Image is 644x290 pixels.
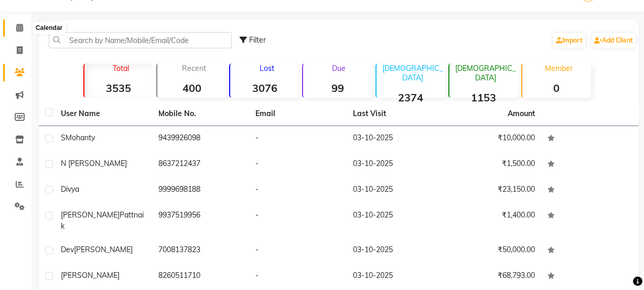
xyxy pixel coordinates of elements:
td: ₹23,150.00 [444,178,542,203]
p: [DEMOGRAPHIC_DATA] [381,64,445,82]
strong: 3076 [230,81,299,95]
td: ₹50,000.00 [444,238,542,264]
span: Divya [61,184,79,194]
td: 03-10-2025 [347,203,444,238]
th: Last Visit [347,102,444,126]
td: 7008137823 [152,238,250,264]
span: [PERSON_NAME] [74,245,133,254]
span: Dev [61,245,74,254]
strong: 2374 [377,91,445,104]
strong: 3535 [84,81,153,95]
td: - [249,238,347,264]
td: 03-10-2025 [347,152,444,178]
td: - [249,152,347,178]
p: Total [89,64,153,73]
th: User Name [55,102,152,126]
td: 03-10-2025 [347,126,444,152]
td: 8637212437 [152,152,250,178]
div: Calendar [33,22,65,35]
span: [PERSON_NAME] [61,271,120,280]
td: 03-10-2025 [347,238,444,264]
strong: 99 [303,81,372,95]
th: Email [249,102,347,126]
td: 03-10-2025 [347,178,444,203]
td: 9937519956 [152,203,250,238]
td: - [249,264,347,289]
td: ₹1,500.00 [444,152,542,178]
td: - [249,178,347,203]
td: 9999698188 [152,178,250,203]
span: N [PERSON_NAME] [61,159,127,168]
p: [DEMOGRAPHIC_DATA] [454,64,518,82]
td: 03-10-2025 [347,264,444,289]
td: - [249,203,347,238]
strong: 400 [157,81,226,95]
td: ₹10,000.00 [444,126,542,152]
td: - [249,126,347,152]
th: Mobile No. [152,102,250,126]
td: ₹68,793.00 [444,264,542,289]
span: S [61,133,66,142]
a: Import [553,33,585,48]
th: Amount [501,102,541,126]
span: [PERSON_NAME] [61,210,120,220]
td: 8260511710 [152,264,250,289]
span: Mohanty [66,133,95,142]
td: 9439926098 [152,126,250,152]
a: Add Client [592,33,636,48]
td: ₹1,400.00 [444,203,542,238]
strong: 1153 [449,91,518,104]
p: Recent [162,64,226,73]
p: Lost [234,64,299,73]
p: Due [305,64,372,73]
p: Member [527,64,591,73]
input: Search by Name/Mobile/Email/Code [49,32,232,48]
strong: 0 [522,81,591,95]
span: Filter [249,35,266,45]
